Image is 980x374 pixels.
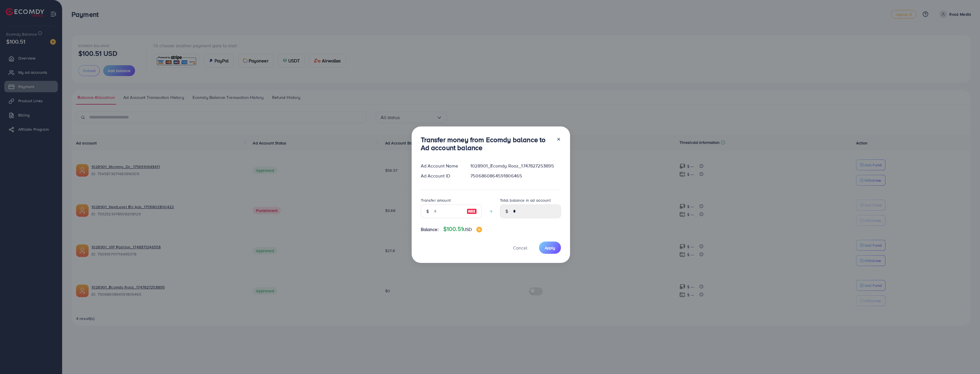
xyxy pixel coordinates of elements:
h3: Transfer money from Ecomdy balance to Ad account balance [421,136,552,152]
h4: $100.51 [443,226,482,233]
div: 1028901_Ecomdy Rooz_1747827253895 [466,163,565,169]
span: Cancel [513,245,527,251]
label: Transfer amount [421,197,451,203]
span: USD [463,226,472,232]
img: image [476,227,482,232]
span: Apply [545,245,555,251]
button: Apply [539,242,561,254]
button: Cancel [506,242,534,254]
div: Ad Account Name [416,163,466,169]
img: image [467,208,477,215]
span: Balance: [421,226,439,233]
label: Total balance in ad account [500,197,551,203]
div: Ad Account ID [416,173,466,179]
div: 7506860864591806465 [466,173,565,179]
